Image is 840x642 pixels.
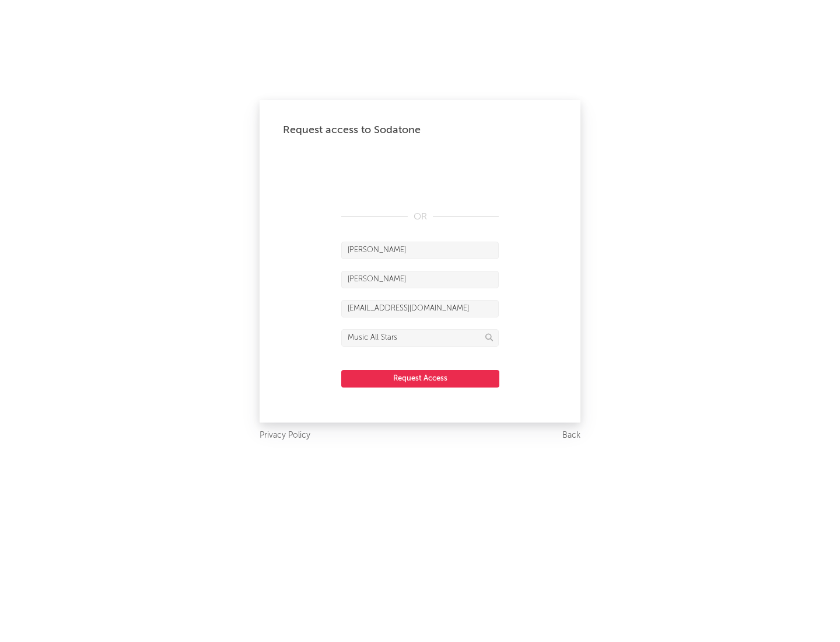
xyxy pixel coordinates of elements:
a: Privacy Policy [260,428,310,443]
input: Email [341,300,499,317]
div: Request access to Sodatone [283,123,557,137]
a: Back [562,428,580,443]
input: Division [341,329,499,347]
div: OR [341,210,499,224]
input: Last Name [341,271,499,288]
button: Request Access [341,370,499,388]
input: First Name [341,242,499,259]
